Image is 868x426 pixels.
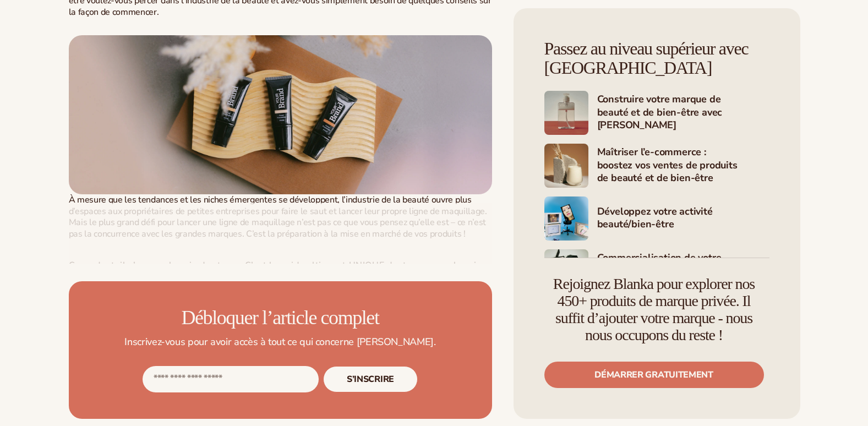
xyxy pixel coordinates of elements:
input: Adresse courriel [143,366,319,392]
img: Image Shopify 5 [544,91,588,135]
p: Inscrivez-vous pour avoir accès à tout ce qui concerne [PERSON_NAME]. [86,336,474,348]
a: Image Shopify 8 Commercialisation de votre marque de beauté et de bien-être 101 [544,249,769,293]
h4: Développez votre activité beauté/bien-être [597,205,769,232]
a: Sign Up - Blanka Brand [69,35,492,194]
h3: Débloquer l’article complet [86,308,474,327]
img: Présentoir de fondation avec combinaison de fumée [69,35,492,194]
img: Image Shopify 6 [544,144,588,188]
h4: Maîtriser l’e-commerce : boostez vos ventes de produits de beauté et de bien-être [597,146,769,185]
h4: Passez au niveau supérieur avec [GEOGRAPHIC_DATA] [544,39,769,78]
a: Image Shopify 5 Construire votre marque de beauté et de bien-être avec [PERSON_NAME] [544,91,769,135]
img: Image Shopify 8 [544,249,588,293]
h4: Construire votre marque de beauté et de bien-être avec [PERSON_NAME] [597,93,769,133]
span: À mesure que les tendances et les niches émergentes se développent, l’industrie de la beauté ouvr... [69,194,487,240]
h4: Commercialisation de votre marque de beauté et de bien-être 101 [597,252,769,291]
button: S’inscrire [323,366,418,392]
a: Image Shopify 7 Développez votre activité beauté/bien-être [544,196,769,241]
h4: Rejoignez Blanka pour explorer nos 450+ produits de marque privée. Il suffit d’ajouter votre marq... [544,276,764,343]
img: Image Shopify 7 [544,196,588,241]
a: Image Shopify 6 Maîtriser l’e-commerce : boostez vos ventes de produits de beauté et de bien-être [544,144,769,188]
a: Démarrer gratuitement [544,362,764,388]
